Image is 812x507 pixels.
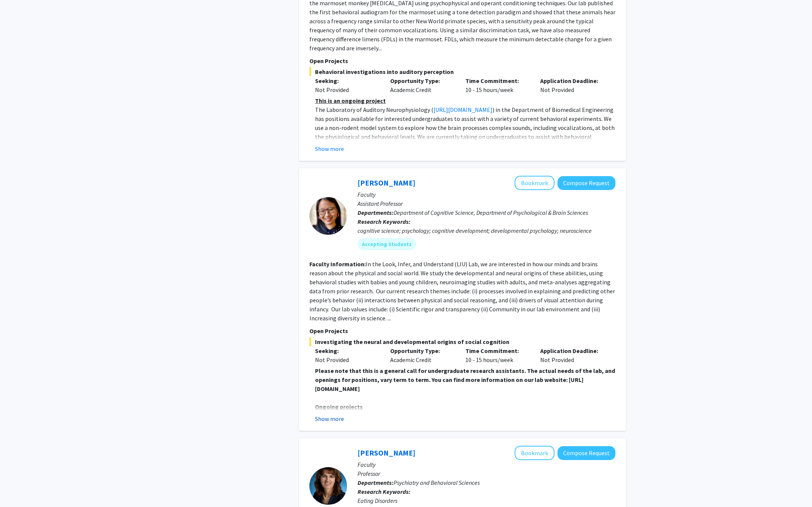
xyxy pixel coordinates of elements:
span: Psychiatry and Behavioral Sciences [394,479,480,486]
p: Application Deadline: [540,346,604,355]
a: [PERSON_NAME] [358,178,415,187]
b: Faculty Information: [309,260,366,268]
mat-chip: Accepting Students [358,238,416,250]
strong: Please note that this is a general call for undergraduate research assistants. The actual needs o... [315,367,615,392]
button: Show more [315,144,344,153]
div: cognitive science; psychology; cognitive development; developmental psychology; neuroscience [358,226,615,235]
fg-read-more: In the Look, Infer, and Understand (LIU) Lab, we are interested in how our minds and brains reaso... [309,260,615,322]
span: Department of Cognitive Science, Department of Psychological & Brain Sciences [394,209,588,216]
p: Faculty [358,460,615,469]
u: Ongoing projects [315,403,363,410]
div: Not Provided [315,355,379,364]
button: Add Shari Liu to Bookmarks [515,176,554,190]
div: 10 - 15 hours/week [460,76,535,94]
p: Opportunity Type: [390,346,454,355]
span: The Laboratory of Auditory Neurophysiology ( [315,106,433,113]
p: Opportunity Type: [390,76,454,85]
div: Not Provided [535,346,610,364]
b: Research Keywords: [358,218,411,225]
p: Time Commitment: [465,346,529,355]
p: Open Projects [309,326,615,335]
p: Assistant Professor [358,199,615,208]
div: Eating Disorders [358,496,615,505]
button: Add Angela Guarda to Bookmarks [515,446,554,460]
button: Compose Request to Angela Guarda [557,446,615,460]
p: Seeking: [315,346,379,355]
p: Application Deadline: [540,76,604,85]
b: Departments: [358,209,394,216]
iframe: Chat [6,473,32,501]
span: Investigating the neural and developmental origins of social cognition [309,337,615,346]
div: 10 - 15 hours/week [460,346,535,364]
a: [URL][DOMAIN_NAME] [433,106,492,113]
span: Behavioral investigations into auditory perception [309,67,615,76]
p: Time Commitment: [465,76,529,85]
p: Faculty [358,190,615,199]
button: Show more [315,414,344,423]
p: Professor [358,469,615,478]
div: Not Provided [535,76,610,94]
b: Research Keywords: [358,488,411,495]
p: Seeking: [315,76,379,85]
b: Departments: [358,479,394,486]
button: Compose Request to Shari Liu [557,176,615,190]
u: This is an ongoing project [315,97,386,104]
div: Academic Credit [385,346,460,364]
div: Academic Credit [385,76,460,94]
a: [PERSON_NAME] [358,448,415,457]
p: Open Projects [309,56,615,65]
div: Not Provided [315,85,379,94]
